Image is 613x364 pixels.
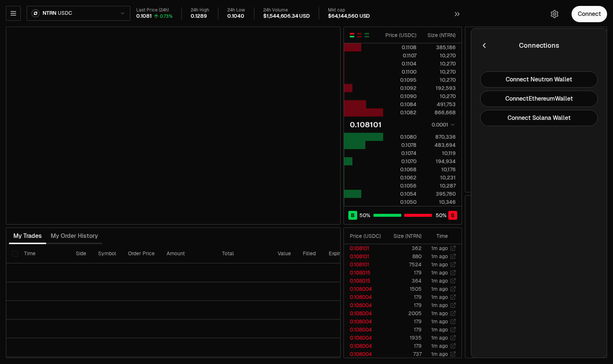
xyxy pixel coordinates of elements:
[350,232,384,240] div: Price ( USDC )
[431,310,448,317] time: 1m ago
[385,244,422,252] td: 362
[344,252,385,260] td: 0.108101
[12,251,18,257] button: Select all
[480,110,598,126] button: Connect Solana Wallet
[344,293,385,301] td: 0.108004
[423,149,456,157] div: 10,119
[359,212,370,219] span: 50 %
[431,277,448,284] time: 1m ago
[344,317,385,326] td: 0.108004
[351,212,355,219] span: B
[385,317,422,326] td: 179
[423,182,456,189] div: 10,287
[216,244,272,263] th: Total
[385,293,422,301] td: 179
[350,119,382,130] div: 0.108101
[385,252,422,260] td: 880
[136,7,172,13] div: Last Price (24h)
[383,198,416,206] div: 0.1050
[431,343,448,349] time: 1m ago
[423,92,456,100] div: 10,270
[431,286,448,292] time: 1m ago
[272,244,297,263] th: Value
[431,261,448,268] time: 1m ago
[297,244,323,263] th: Filled
[383,133,416,141] div: 0.1080
[344,309,385,317] td: 0.108004
[383,31,416,39] div: Price ( USDC )
[161,244,216,263] th: Amount
[383,158,416,165] div: 0.1070
[431,245,448,252] time: 1m ago
[323,244,373,263] th: Expiry
[480,91,598,107] button: ConnectEthereumWallet
[58,10,72,17] span: USDC
[391,232,422,240] div: Size ( NTRN )
[451,212,455,219] span: S
[9,229,46,243] button: My Trades
[383,182,416,189] div: 0.1056
[423,84,456,92] div: 192,593
[431,253,448,260] time: 1m ago
[480,71,598,88] button: Connect Neutron Wallet
[383,68,416,75] div: 0.1100
[383,76,416,84] div: 0.1095
[328,13,370,20] div: $64,144,560 USD
[431,318,448,325] time: 1m ago
[349,32,355,38] button: Show Buy and Sell Orders
[344,285,385,293] td: 0.108004
[344,334,385,342] td: 0.108004
[423,198,456,206] div: 10,346
[383,141,416,149] div: 0.1078
[423,60,456,67] div: 10,270
[328,7,370,13] div: Mkt cap
[344,301,385,309] td: 0.108004
[423,166,456,173] div: 10,176
[31,9,40,17] img: ntrn.png
[344,277,385,285] td: 0.108015
[423,174,456,181] div: 10,231
[344,244,385,252] td: 0.108101
[191,7,209,13] div: 24h High
[383,92,416,100] div: 0.1090
[191,13,207,20] div: 0.1289
[385,309,422,317] td: 2005
[423,190,456,198] div: 395,760
[385,285,422,293] td: 1505
[431,294,448,300] time: 1m ago
[385,342,422,350] td: 179
[423,68,456,75] div: 10,270
[383,60,416,67] div: 0.1104
[431,302,448,309] time: 1m ago
[344,326,385,334] td: 0.108004
[263,7,310,13] div: 24h Volume
[18,244,70,263] th: Time
[428,232,448,240] div: Time
[356,32,362,38] button: Show Sell Orders Only
[383,44,416,51] div: 0.1108
[385,301,422,309] td: 179
[383,149,416,157] div: 0.1074
[431,334,448,341] time: 1m ago
[423,141,456,149] div: 483,694
[385,334,422,342] td: 1935
[383,52,416,59] div: 0.1107
[423,109,456,116] div: 866,668
[431,269,448,276] time: 1m ago
[122,244,161,263] th: Order Price
[227,13,244,20] div: 0.1040
[423,101,456,108] div: 491,753
[423,44,456,51] div: 385,186
[423,158,456,165] div: 194,934
[227,7,245,13] div: 24h Low
[344,269,385,277] td: 0.108015
[436,212,446,219] span: 50 %
[429,120,456,129] button: 0.0001
[6,27,340,224] iframe: Financial Chart
[263,13,310,20] div: $1,544,606.34 USD
[344,260,385,269] td: 0.108101
[344,342,385,350] td: 0.108004
[92,244,122,263] th: Symbol
[364,32,370,38] button: Show Buy Orders Only
[385,326,422,334] td: 179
